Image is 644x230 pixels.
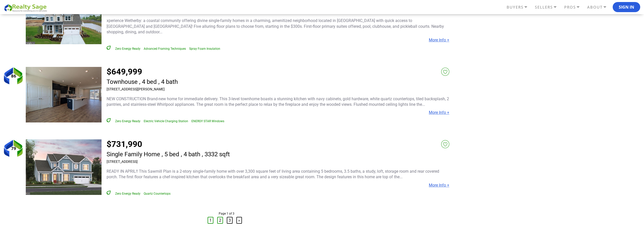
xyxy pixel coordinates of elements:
a: PROS [563,3,586,12]
p: xperience Wetherby: a coastal community offering divine single-family homes in a charming, amenit... [107,18,449,35]
h3: [STREET_ADDRESS] [107,160,230,164]
a: 3 [227,217,233,224]
span: Advanced Framing Techniques [144,47,186,50]
a: More Info + [429,110,449,115]
span: Zero Energy Ready [115,192,140,195]
span: Spray Foam Insulation [189,47,220,50]
a: SELLERS [534,3,563,12]
h3: [STREET_ADDRESS][PERSON_NAME] [107,87,178,91]
a: 1 [208,217,213,224]
a: 2 [217,217,223,224]
div: Page 1 of 3 [4,212,449,215]
a: ABOUT [586,3,613,12]
a: More Info + [429,183,449,188]
span: » [238,218,240,223]
span: ENERGY STAR Windows [191,119,224,123]
p: NEW CONSTRUCTION Brand-new home for immediate delivery. This 3-level townhome boasts a stunning k... [107,96,449,108]
img: REALTY SAGE [4,3,49,12]
div: 86 [4,67,23,85]
a: $649,999 [107,67,142,76]
nav: Page navigation [4,212,449,223]
a: $731,990 [107,139,142,149]
h2: Townhouse , 4 bed , 4 bath [107,79,178,85]
p: READY IN APRIL!! This Sawmill Plan is a 2-story single-family home with over 3,300 square feet of... [107,169,449,180]
a: BUYERS [505,3,534,12]
h2: Single Family Home , 5 bed , 4 bath , 3332 sqft [107,151,230,158]
div: 79 [4,139,23,157]
span: Zero Energy Ready [115,119,140,123]
span: Quartz Countertops [144,192,170,195]
button: Sign In [613,2,640,12]
a: More Info + [429,38,449,42]
span: Electric Vehicle Charging Station [144,119,188,123]
span: Zero Energy Ready [115,47,140,50]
